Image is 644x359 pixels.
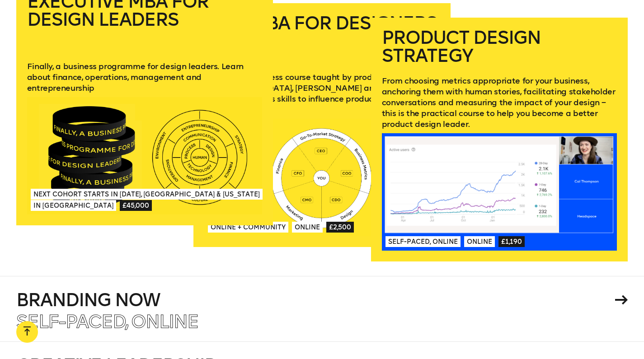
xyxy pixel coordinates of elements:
[120,200,152,211] span: £45,000
[326,222,354,233] span: £2,500
[292,222,323,233] span: Online
[204,14,440,61] h2: Mini-MBA for Designers
[382,28,617,65] h2: Product Design Strategy
[208,222,288,233] span: Online + Community
[382,75,617,130] p: From choosing metrics appropriate for your business, anchoring them with human stories, facilitat...
[27,61,263,93] p: Finally, a business programme for design leaders. Learn about finance, operations, management and...
[16,291,612,309] h4: Branding Now
[204,72,440,115] p: A practical business course taught by product leaders at [GEOGRAPHIC_DATA], [PERSON_NAME] and mor...
[371,18,628,261] a: Product Design StrategyFrom choosing metrics appropriate for your business, anchoring them with h...
[31,189,263,200] span: Next Cohort Starts in [DATE], [GEOGRAPHIC_DATA] & [US_STATE]
[464,236,495,247] span: Online
[385,236,461,247] span: Self-paced, Online
[193,3,451,247] a: Mini-MBA for DesignersA practical business course taught by product leaders at [GEOGRAPHIC_DATA],...
[16,311,198,332] span: Self-paced, Online
[31,200,117,211] span: In [GEOGRAPHIC_DATA]
[498,236,525,247] span: £1,190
